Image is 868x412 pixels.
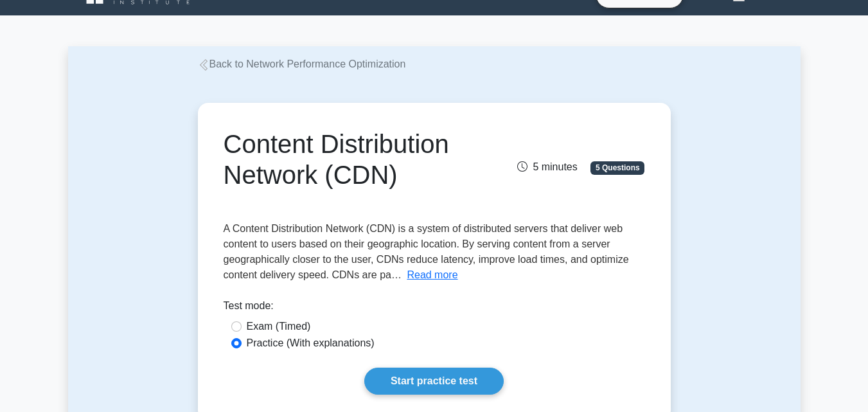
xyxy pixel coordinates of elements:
[224,129,499,190] h1: Content Distribution Network (CDN)
[224,298,645,319] div: Test mode:
[198,58,406,69] a: Back to Network Performance Optimization
[590,161,644,174] span: 5 Questions
[407,267,457,283] button: Read more
[247,319,311,334] label: Exam (Timed)
[224,223,629,280] span: A Content Distribution Network (CDN) is a system of distributed servers that deliver web content ...
[247,336,375,351] label: Practice (With explanations)
[364,368,504,395] a: Start practice test
[517,161,577,172] span: 5 minutes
